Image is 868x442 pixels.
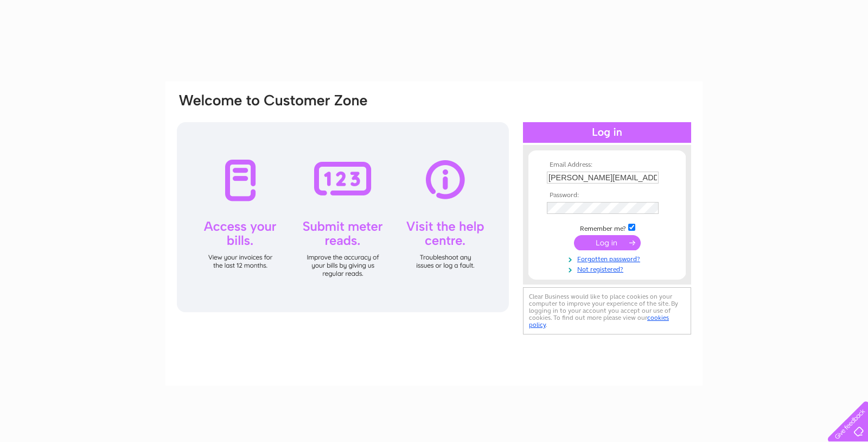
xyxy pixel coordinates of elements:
a: Forgotten password? [547,253,670,263]
a: cookies policy [529,314,669,329]
th: Email Address: [544,161,670,169]
a: Not registered? [547,263,670,274]
th: Password: [544,192,670,199]
td: Remember me? [544,222,670,233]
div: Clear Business would like to place cookies on your computer to improve your experience of the sit... [523,287,691,334]
input: Submit [574,235,641,250]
